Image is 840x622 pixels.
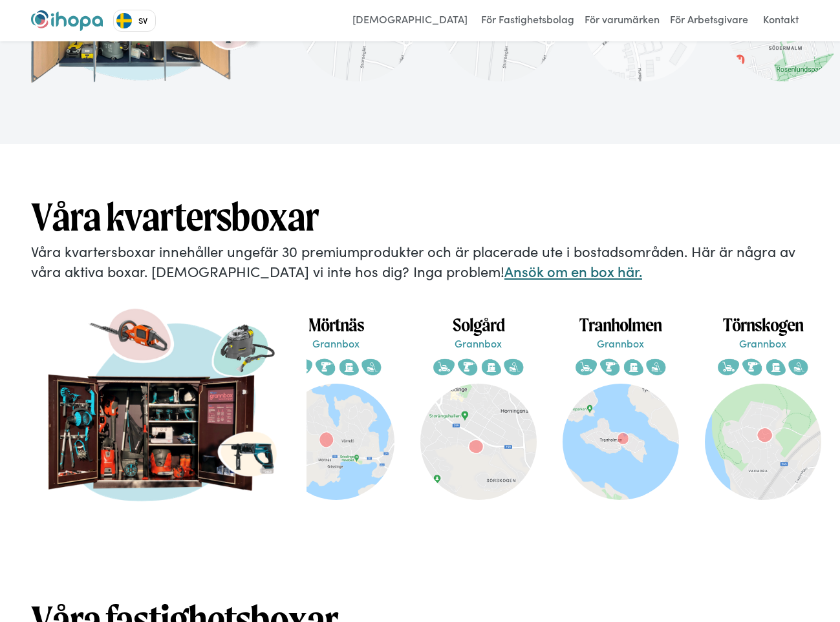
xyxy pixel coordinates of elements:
a: Kontakt [755,10,806,31]
p: Grannbox [550,336,692,350]
div: Language [113,10,156,32]
img: ihopa logo [31,10,103,31]
h1: Solgård [407,313,550,336]
p: Grannbox [265,336,407,350]
p: Grannbox [407,336,550,350]
a: För varumärken [581,10,663,31]
a: SV [114,10,155,31]
p: Grannbox [692,336,834,350]
a: MörtnäsGrannbox [265,292,407,524]
a: TörnskogenGrannbox [692,292,834,524]
a: För Arbetsgivare [667,10,751,31]
h1: Tranholmen [550,313,692,336]
aside: Language selected: Svenska [113,10,156,32]
a: TranholmenGrannbox [550,292,692,524]
a: home [31,10,103,31]
h1: Våra kvartersboxar [31,192,809,242]
h1: Törnskogen [692,313,834,336]
a: Ansök om en box här. [504,261,642,281]
h1: Mörtnäs [265,313,407,336]
a: SolgårdGrannbox [407,292,550,524]
p: Våra kvartersboxar innehåller ungefär 30 premiumprodukter och är placerade ute i bostadsområden. ... [31,242,809,282]
a: [DEMOGRAPHIC_DATA] [346,10,474,31]
a: För Fastighetsbolag [478,10,577,31]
